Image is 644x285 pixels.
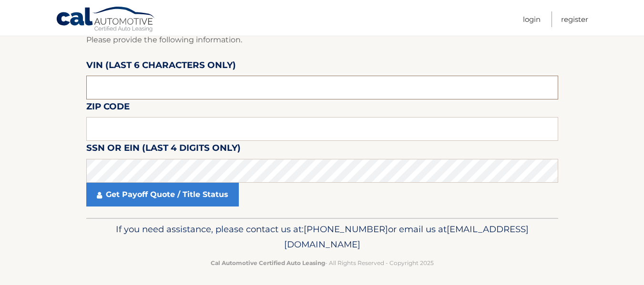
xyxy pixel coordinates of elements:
[92,222,552,252] p: If you need assistance, please contact us at: or email us at
[86,99,130,117] label: Zip Code
[561,11,588,27] a: Register
[86,58,236,76] label: VIN (last 6 characters only)
[92,258,552,268] p: - All Rights Reserved - Copyright 2025
[523,11,541,27] a: Login
[86,141,241,158] label: SSN or EIN (last 4 digits only)
[86,33,558,47] p: Please provide the following information.
[211,259,325,266] strong: Cal Automotive Certified Auto Leasing
[304,224,388,235] span: [PHONE_NUMBER]
[56,6,156,34] a: Cal Automotive
[86,183,239,206] a: Get Payoff Quote / Title Status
